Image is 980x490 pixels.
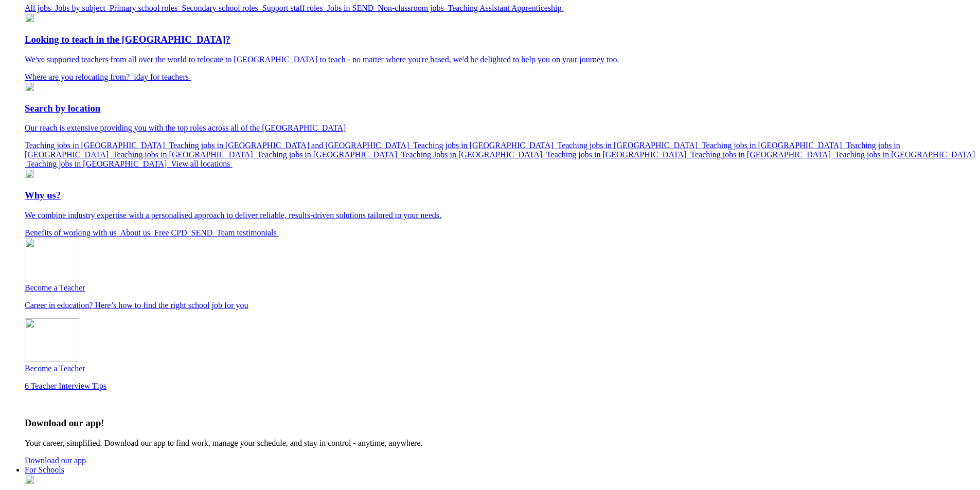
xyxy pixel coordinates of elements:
a: Search by location Our reach is extensive providing you with the top roles across all of the [GEO... [25,103,976,133]
p: Career in education? Here’s how to find the right school job for you [25,301,976,310]
p: We combine industry expertise with a personalised approach to deliver reliable, results-driven so... [25,211,976,220]
p: Your career, simplified. Download our app to find work, manage your schedule, and stay in control... [25,439,976,448]
a: View all locations [171,159,232,168]
a: Become a Teacher 6 Teacher Interview Tips [25,318,976,391]
a: Jobs by subject [55,4,110,12]
h3: Looking to teach in the [GEOGRAPHIC_DATA]? [25,34,976,45]
a: Teaching Assistant Apprenticeship [448,4,564,12]
a: Primary school roles [110,4,182,12]
h3: Why us? [25,190,976,201]
a: Teaching jobs in [GEOGRAPHIC_DATA] [257,150,401,159]
a: Teaching jobs in [GEOGRAPHIC_DATA] [25,150,975,168]
a: Teaching jobs in [GEOGRAPHIC_DATA] [690,150,834,159]
a: Teaching jobs in [GEOGRAPHIC_DATA] [702,141,846,150]
p: 6 Teacher Interview Tips [25,382,976,391]
a: Teaching jobs in [GEOGRAPHIC_DATA] and [GEOGRAPHIC_DATA] [169,141,413,150]
a: Team testimonials [217,228,279,237]
a: Jobs in SEND [327,4,378,12]
a: All jobs [25,4,55,12]
a: Teaching Jobs in [GEOGRAPHIC_DATA] [401,150,546,159]
a: Where are you relocating from? [25,72,134,81]
a: Secondary school roles [182,4,262,12]
a: Teaching jobs in [GEOGRAPHIC_DATA] [413,141,557,150]
a: Teaching jobs in [GEOGRAPHIC_DATA] [25,141,900,159]
span: Become a Teacher [25,364,85,373]
a: Download our app [25,456,86,465]
a: Teaching jobs in [GEOGRAPHIC_DATA] [113,150,257,159]
a: About us [120,228,154,237]
h3: Search by location [25,103,976,114]
a: Teaching jobs in [GEOGRAPHIC_DATA] [546,150,690,159]
a: Support staff roles [262,4,327,12]
a: Teaching jobs in [GEOGRAPHIC_DATA] [25,141,169,150]
h3: Download our app! [25,418,976,429]
a: Non-classroom jobs [378,4,448,12]
a: iday for teachers [134,72,191,81]
a: Looking to teach in the [GEOGRAPHIC_DATA]? We've supported teachers from all over the world to re... [25,34,976,64]
a: Teaching jobs in [GEOGRAPHIC_DATA] [557,141,701,150]
a: Benefits of working with us [25,228,120,237]
p: We've supported teachers from all over the world to relocate to [GEOGRAPHIC_DATA] to teach - no m... [25,55,976,64]
span: Become a Teacher [25,283,85,292]
a: Free CPD [154,228,191,237]
p: Our reach is extensive providing you with the top roles across all of the [GEOGRAPHIC_DATA] [25,123,976,133]
a: Why us? We combine industry expertise with a personalised approach to deliver reliable, results-d... [25,190,976,220]
a: Teaching jobs in [GEOGRAPHIC_DATA] [27,159,171,168]
a: SEND [191,228,217,237]
a: For Schools [25,465,64,474]
a: Become a Teacher Career in education? Here’s how to find the right school job for you [25,238,976,310]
